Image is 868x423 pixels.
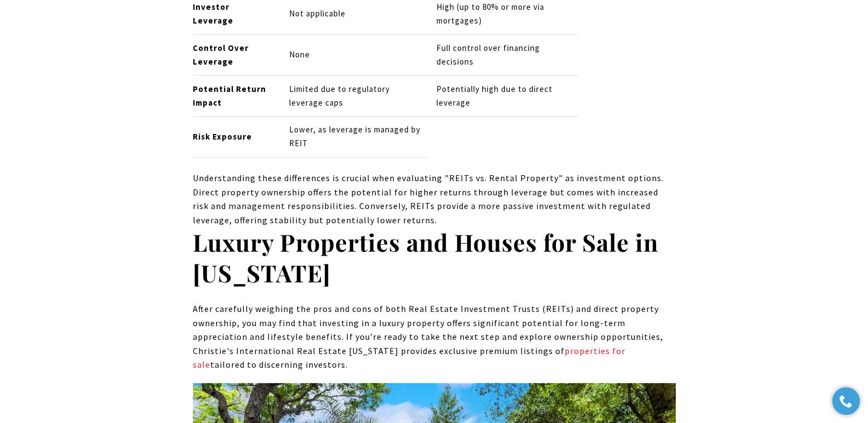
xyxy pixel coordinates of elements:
span: Risk Exposure [193,131,252,142]
span: Lower, as leverage is managed by REIT [289,124,421,148]
span: Conversely, REITs provide a more passive investment with regulated leverage, offering stability b... [193,200,651,225]
span: Potential Return Impact [193,84,266,108]
span: Potentially high due to direct leverage [436,84,553,108]
img: Christie's International Real Estate black text logo [48,27,150,55]
span: Limited due to regulatory leverage caps [289,84,390,108]
strong: Luxury Properties and Houses for Sale in [US_STATE] [193,226,658,288]
span: After carefully weighing the pros and cons of both Real Estate Investment Trusts (REITs) and dire... [193,303,663,370]
span: Understanding these differences is crucial when evaluating "REITs vs. Rental Property" as investm... [193,172,664,183]
span: Direct property ownership offers the potential for higher returns through leverage but comes with... [193,187,658,212]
